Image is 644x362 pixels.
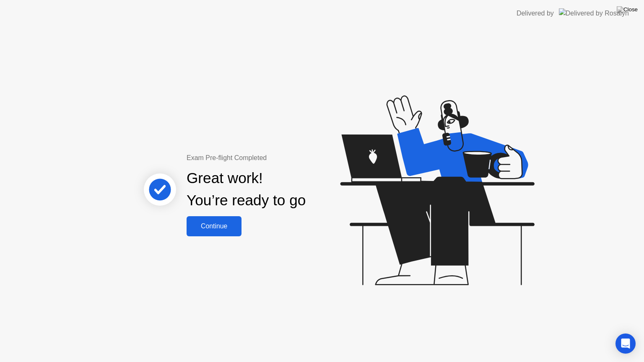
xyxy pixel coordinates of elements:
[615,334,636,354] div: Open Intercom Messenger
[617,6,638,13] img: Close
[559,8,629,18] img: Delivered by Rosalyn
[187,167,306,212] div: Great work! You’re ready to go
[187,153,360,163] div: Exam Pre-flight Completed
[187,216,241,236] button: Continue
[517,8,554,18] div: Delivered by
[189,222,239,230] div: Continue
